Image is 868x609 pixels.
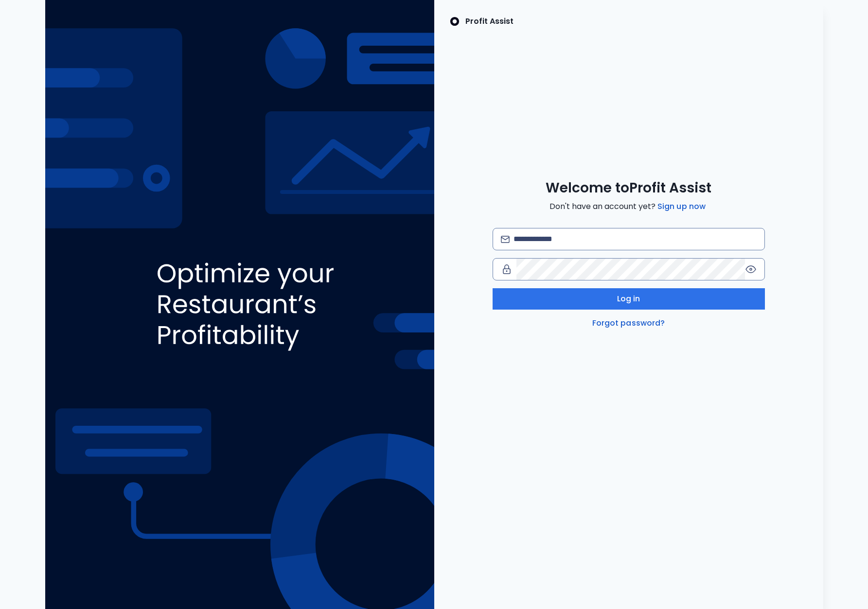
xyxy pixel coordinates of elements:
[549,201,708,212] span: Don't have an account yet?
[501,236,510,243] img: email
[465,16,514,27] p: Profit Assist
[493,288,765,310] button: Log in
[617,293,640,305] span: Log in
[655,201,708,212] a: Sign up now
[450,16,460,27] img: SpotOn Logo
[590,317,667,329] a: Forgot password?
[546,179,711,197] span: Welcome to Profit Assist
